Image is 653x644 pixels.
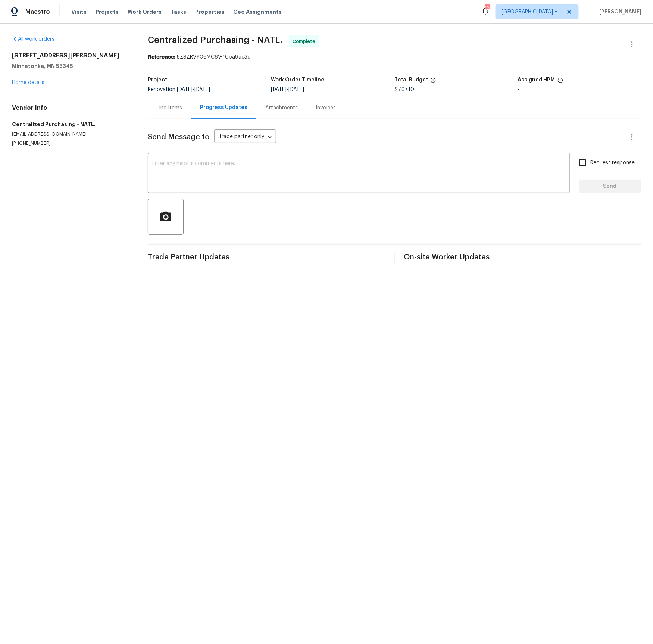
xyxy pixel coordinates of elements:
span: Tasks [171,9,186,15]
span: Request response [591,159,635,167]
div: 5ZSZRVY06MC6V-10ba9ac3d [148,53,641,61]
a: Home details [12,80,44,85]
span: Visits [71,8,87,16]
span: Send Message to [148,133,210,141]
h5: Minnetonka, MN 55345 [12,62,130,70]
h5: Centralized Purchasing - NATL. [12,121,130,128]
span: [DATE] [177,87,193,92]
span: The hpm assigned to this work order. [557,77,563,87]
p: [PHONE_NUMBER] [12,140,130,147]
span: [DATE] [271,87,287,92]
span: [DATE] [194,87,210,92]
a: All work orders [12,37,54,42]
h2: [STREET_ADDRESS][PERSON_NAME] [12,52,130,59]
span: [PERSON_NAME] [597,8,642,16]
h5: Total Budget [394,77,428,83]
span: $707.10 [394,87,414,92]
p: [EMAIL_ADDRESS][DOMAIN_NAME] [12,131,130,137]
span: Complete [293,38,318,45]
div: Progress Updates [200,104,247,111]
b: Reference: [148,55,175,60]
span: Properties [195,8,224,16]
h5: Work Order Timeline [271,77,325,83]
span: Renovation [148,87,210,92]
span: Centralized Purchasing - NATL. [148,35,283,44]
span: - [177,87,210,92]
div: - [518,87,641,92]
span: Projects [96,8,119,16]
h4: Vendor Info [12,104,130,112]
div: 126 [485,4,490,12]
span: On-site Worker Updates [404,253,641,261]
span: Geo Assignments [233,8,282,16]
div: Line Items [157,104,182,112]
span: The total cost of line items that have been proposed by Opendoor. This sum includes line items th... [430,77,436,87]
span: Maestro [25,8,50,16]
span: [GEOGRAPHIC_DATA] + 1 [502,8,562,16]
span: Trade Partner Updates [148,253,385,261]
div: Trade partner only [214,131,276,143]
span: - [271,87,304,92]
div: Invoices [316,104,336,112]
h5: Assigned HPM [518,77,555,83]
span: [DATE] [289,87,304,92]
h5: Project [148,77,167,83]
span: Work Orders [128,8,162,16]
div: Attachments [265,104,298,112]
